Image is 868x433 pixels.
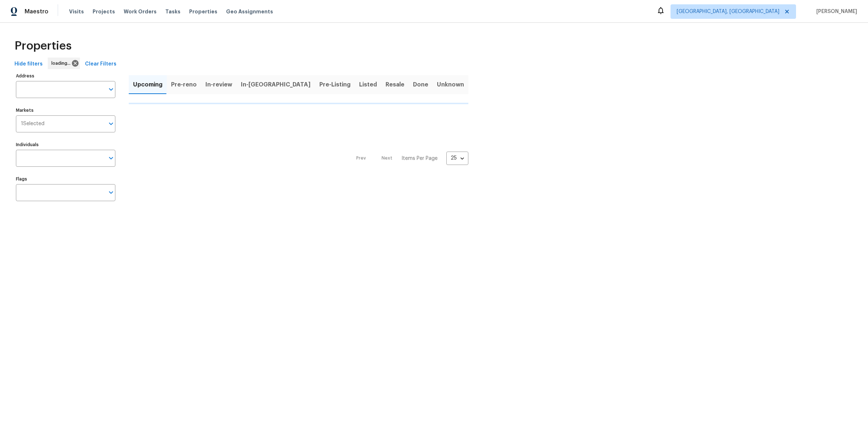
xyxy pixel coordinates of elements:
span: Work Orders [124,8,157,15]
span: Upcoming [133,80,162,90]
button: Open [106,84,116,94]
label: Flags [16,177,115,181]
p: Items Per Page [401,155,438,162]
span: Tasks [165,9,180,14]
span: Listed [359,80,377,90]
span: Projects [93,8,115,15]
button: Open [106,153,116,163]
span: Properties [14,42,72,50]
span: Pre-reno [171,80,197,90]
span: Pre-Listing [319,80,350,90]
span: Done [413,80,428,90]
span: [GEOGRAPHIC_DATA], [GEOGRAPHIC_DATA] [677,8,779,15]
span: Resale [386,80,404,90]
label: Markets [16,108,115,113]
button: Hide filters [12,58,46,71]
span: Unknown [437,80,464,90]
button: Open [106,187,116,198]
span: Visits [69,8,84,15]
div: loading... [48,58,80,69]
span: [PERSON_NAME] [813,8,857,15]
label: Address [16,74,115,78]
span: 1 Selected [21,121,44,127]
div: 25 [446,149,468,167]
span: Geo Assignments [226,8,273,15]
button: Clear Filters [82,58,119,71]
nav: Pagination Navigation [349,109,468,208]
span: In-[GEOGRAPHIC_DATA] [241,80,311,90]
span: Clear Filters [85,60,116,69]
span: Maestro [25,8,48,15]
span: Properties [189,8,217,15]
span: loading... [51,60,73,67]
label: Individuals [16,143,115,147]
span: Hide filters [14,60,43,69]
button: Open [106,119,116,129]
span: In-review [205,80,232,90]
